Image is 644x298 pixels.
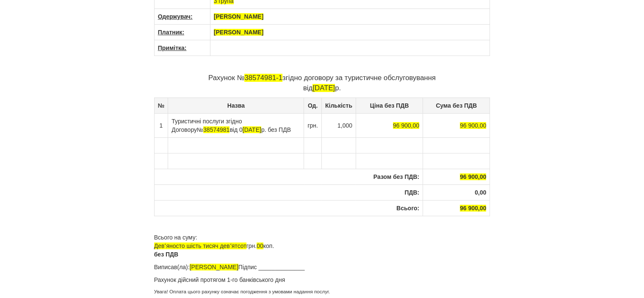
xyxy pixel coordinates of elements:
[214,13,263,20] span: [PERSON_NAME]
[154,242,246,249] span: Девʼяносто шість тисяч девʼятсот
[168,113,304,137] td: Туристичні послуги згідно Договору від 0 р. без ПДВ
[423,97,490,113] th: Сума без ПДВ
[190,264,238,270] span: [PERSON_NAME]
[154,184,423,200] th: ПДВ:
[304,113,322,137] td: грн.
[460,205,486,212] span: 96 900,00
[154,169,423,184] th: Разом без ПДВ:
[312,84,335,92] span: [DATE]
[321,97,356,113] th: Кількість
[257,242,263,249] span: 00
[158,13,193,20] u: Одержувач:
[154,251,178,258] b: без ПДВ
[154,288,490,295] p: Увага! Оплата цього рахунку означає погодження з умовами надання послуг.
[460,173,486,180] span: 96 900,00
[304,97,322,113] th: Од.
[168,97,304,113] th: Назва
[244,74,282,82] span: 38574981-1
[197,126,229,133] span: №
[154,97,168,113] th: №
[154,233,490,259] p: Всього на суму: грн. коп.
[154,73,490,93] p: Рахунок № згідно договору за туристичне обслуговування від р.
[243,126,261,133] span: [DATE]
[393,122,419,129] span: 96 900,00
[158,45,187,51] u: Примітка:
[158,29,184,36] u: Платник:
[154,113,168,137] td: 1
[203,126,229,133] span: 38574981
[214,29,263,36] span: [PERSON_NAME]
[356,97,423,113] th: Ціна без ПДВ
[423,184,490,200] th: 0,00
[154,200,423,216] th: Всього:
[154,263,490,271] p: Виписав(ла): Підпис ______________
[460,122,486,129] span: 96 900,00
[321,113,356,137] td: 1,000
[154,276,490,284] p: Рахунок дійсний протягом 1-го банківського дня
